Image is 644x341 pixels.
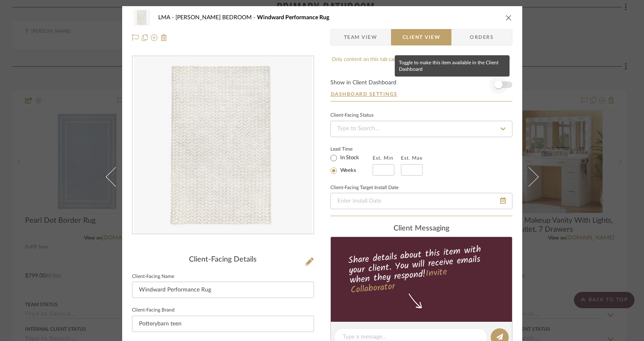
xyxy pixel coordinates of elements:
span: Orders [461,29,503,45]
span: Team View [344,29,378,45]
div: 0 [132,56,314,234]
label: Client-Facing Name [132,275,174,279]
img: 3892fd10-497b-4fb8-8701-81e9cd39b660_48x40.jpg [132,9,152,26]
span: LMA [158,15,175,20]
input: Enter Client-Facing Brand [132,316,314,332]
input: Enter Client-Facing Item Name [132,282,314,298]
label: Client-Facing Target Install Date [330,186,398,190]
div: Client-Facing Details [132,255,314,264]
mat-radio-group: Select item type [330,153,373,176]
button: close [505,14,512,21]
img: Remove from project [161,34,167,41]
label: Client-Facing Brand [132,308,175,312]
div: client Messaging [330,224,512,233]
label: Weeks [339,167,356,174]
label: In Stock [339,154,359,162]
button: Dashboard Settings [330,90,398,98]
span: Windward Performance Rug [257,15,329,20]
input: Enter Install Date [330,193,512,209]
label: Lead Time [330,145,373,153]
img: 3892fd10-497b-4fb8-8701-81e9cd39b660_436x436.jpg [134,56,312,234]
span: Client View [403,29,440,45]
div: Client-Facing Status [330,113,373,117]
label: Est. Min [373,155,394,161]
div: Share details about this item with your client. You will receive emails when they respond! [329,242,513,297]
label: Est. Max [401,155,423,161]
input: Type to Search… [330,121,512,137]
span: [PERSON_NAME] BEDROOM [175,15,257,20]
div: Only content on this tab can share to Dashboard. Click eyeball icon to show or hide. [330,56,512,72]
